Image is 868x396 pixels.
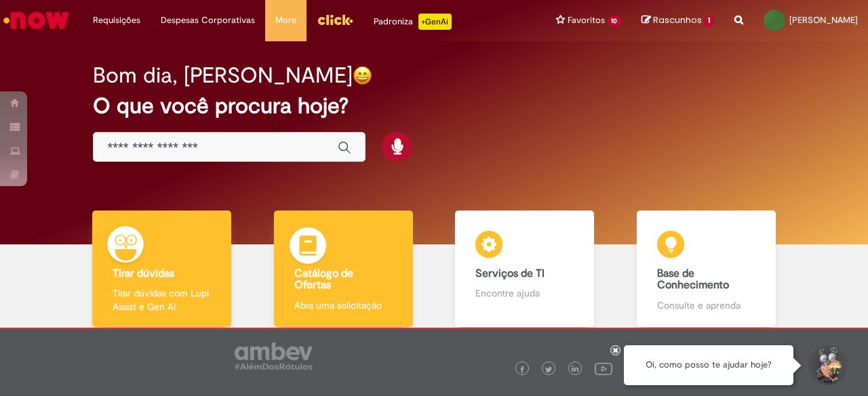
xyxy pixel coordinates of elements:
a: Serviços de TI Encontre ajuda [434,211,616,328]
p: Encontre ajuda [475,286,574,300]
img: logo_footer_ambev_rotulo_gray.png [235,343,313,370]
div: Padroniza [374,14,452,30]
p: Consulte e aprenda [657,299,755,312]
b: Catálogo de Ofertas [294,267,353,292]
a: Rascunhos [642,14,714,27]
b: Serviços de TI [475,267,545,280]
a: Tirar dúvidas Tirar dúvidas com Lupi Assist e Gen Ai [71,211,253,328]
a: Catálogo de Ofertas Abra uma solicitação [253,211,435,328]
p: +GenAi [418,14,452,30]
span: Favoritos [568,14,605,27]
span: Requisições [93,14,140,27]
button: Iniciar Conversa de Suporte [807,345,848,386]
b: Tirar dúvidas [113,267,174,280]
img: ServiceNow [1,7,71,34]
p: Abra uma solicitação [294,299,393,312]
span: 10 [608,16,622,27]
img: logo_footer_linkedin.png [572,366,578,374]
a: Base de Conhecimento Consulte e aprenda [616,211,797,328]
img: logo_footer_twitter.png [545,366,552,373]
img: happy-face.png [353,66,372,85]
span: Despesas Corporativas [161,14,255,27]
img: click_logo_yellow_360x200.png [317,9,353,30]
span: More [275,14,296,27]
span: Rascunhos [653,14,702,26]
img: logo_footer_youtube.png [595,359,612,377]
p: Tirar dúvidas com Lupi Assist e Gen Ai [113,286,211,313]
img: logo_footer_facebook.png [519,366,526,373]
span: 1 [704,15,714,27]
div: Oi, como posso te ajudar hoje? [624,345,793,385]
b: Base de Conhecimento [657,267,729,292]
h2: Bom dia, [PERSON_NAME] [93,64,353,87]
h2: O que você procura hoje? [93,94,774,118]
span: [PERSON_NAME] [789,14,858,26]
